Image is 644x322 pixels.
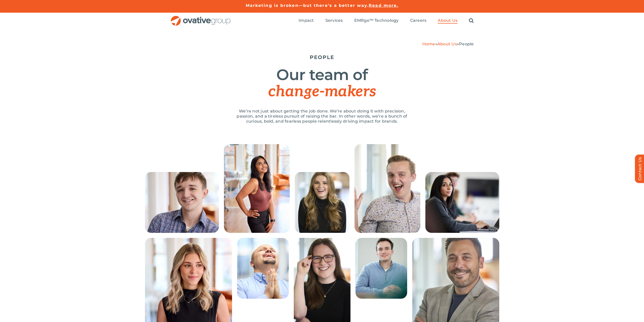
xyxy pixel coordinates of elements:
[325,18,343,23] span: Services
[355,144,420,233] img: People – Collage McCrossen
[145,172,219,233] img: People – Collage Ethan
[237,238,289,299] img: People – Collage Roman
[354,18,399,24] a: EMRge™ Technology
[437,42,457,46] a: About Us
[231,109,413,124] p: We’re not just about getting the job done. We’re about doing it with precision, passion, and a ti...
[170,15,231,20] a: OG_Full_horizontal_RGB
[438,18,458,23] span: About Us
[410,18,427,24] a: Careers
[469,18,474,24] a: Search
[369,3,398,8] a: Read more.
[299,18,314,24] a: Impact
[422,42,435,46] a: Home
[268,83,376,101] span: change-makers
[354,18,399,23] span: EMRge™ Technology
[299,13,474,29] nav: Menu
[356,238,407,299] img: People – Collage Casey
[422,42,474,46] span: » »
[425,172,499,233] img: People – Collage Trushna
[170,67,474,100] h1: Our team of
[438,18,458,24] a: About Us
[299,18,314,23] span: Impact
[170,54,474,60] h5: PEOPLE
[325,18,343,24] a: Services
[224,144,290,233] img: 240613_Ovative Group_Portrait14945 (1)
[410,18,427,23] span: Careers
[295,172,349,233] img: People – Collage Lauren
[246,3,369,8] a: Marketing is broken—but there’s a better way.
[459,42,474,46] span: People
